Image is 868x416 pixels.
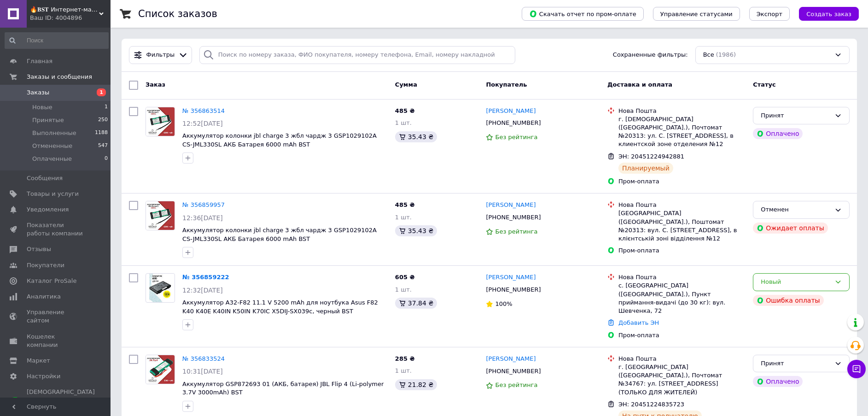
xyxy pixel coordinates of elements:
a: Фото товару [146,273,175,303]
span: Аналитика [27,293,61,301]
span: 12:52[DATE] [182,120,223,127]
div: Ожидает оплаты [753,223,828,234]
div: Нова Пошта [618,355,746,363]
a: Аккумулятор колонки jbl charge 3 жбл чардж 3 GSP1029102A CS-JML330SL АКБ Батарея 6000 mAh BST [182,227,377,242]
a: [PERSON_NAME] [486,355,536,363]
span: 🔥𝐁𝐒𝐓 Интернет-магазин -❗По всем вопросам просьба писать в чат [30,6,99,14]
span: Новые [32,103,52,111]
span: Оплаченные [32,155,72,163]
div: [GEOGRAPHIC_DATA] ([GEOGRAPHIC_DATA].), Поштомат №20313: вул. С. [STREET_ADDRESS], в клієнтській ... [618,209,746,243]
span: Кошелек компании [27,333,85,349]
a: № 356859222 [182,274,229,281]
span: Скачать отчет по пром-оплате [529,10,636,18]
div: г. [GEOGRAPHIC_DATA] ([GEOGRAPHIC_DATA].), Почтомат №34767: ул. [STREET_ADDRESS] (ТОЛЬКО ДЛЯ ЖИТЕ... [618,363,746,397]
a: [PERSON_NAME] [486,107,536,116]
div: Пром-оплата [618,246,746,255]
span: 605 ₴ [395,274,415,281]
div: Оплачено [753,376,803,387]
a: Аккумулятор колонки jbl charge 3 жбл чардж 3 GSP1029102A CS-JML330SL АКБ Батарея 6000 mAh BST [182,132,377,148]
span: 1 [97,88,106,96]
a: № 356859957 [182,201,225,208]
div: 35.43 ₴ [395,225,437,236]
h1: Список заказов [138,8,217,19]
span: Фильтры [146,51,175,59]
span: Экспорт [757,11,782,18]
span: Главная [27,57,52,65]
span: 1 шт. [395,119,412,126]
span: Без рейтинга [495,228,537,235]
span: 10:31[DATE] [182,368,223,375]
span: Показатели работы компании [27,221,85,238]
div: Нова Пошта [618,107,746,115]
span: Настройки [27,372,60,381]
div: Нова Пошта [618,201,746,209]
span: Без рейтинга [495,134,537,141]
a: [PERSON_NAME] [486,273,536,282]
div: г. [DEMOGRAPHIC_DATA] ([GEOGRAPHIC_DATA].), Почтомат №20313: ул. С. [STREET_ADDRESS], в клиентско... [618,115,746,149]
a: Аккумулятор A32-F82 11.1 V 5200 mAh для ноутбука Asus F82 K40 K40E K40IN K50IN K70IC X5DIJ-SX039c... [182,299,378,315]
span: Управление сайтом [27,308,85,325]
span: Маркет [27,357,50,365]
span: [PHONE_NUMBER] [486,286,541,293]
span: 485 ₴ [395,107,415,114]
span: Доставка и оплата [607,81,672,88]
a: № 356833524 [182,355,225,362]
span: Все [703,51,714,59]
span: (1986) [716,51,736,58]
span: 1 шт. [395,214,412,221]
button: Экспорт [749,7,790,21]
span: 1 шт. [395,286,412,293]
span: 285 ₴ [395,355,415,362]
span: 547 [98,142,108,150]
span: [PHONE_NUMBER] [486,119,541,126]
span: Принятые [32,116,64,124]
input: Поиск по номеру заказа, ФИО покупателя, номеру телефона, Email, номеру накладной [199,46,516,64]
a: Фото товару [146,201,175,230]
span: Заказы [27,88,49,97]
span: Каталог ProSale [27,277,76,285]
div: Планируемый [618,163,673,174]
div: Пром-оплата [618,177,746,186]
span: ЭН: 20451224942881 [618,153,684,160]
div: Ваш ID: 4004896 [30,14,111,22]
span: Отмененные [32,142,72,150]
a: Создать заказ [790,10,859,17]
div: Новый [761,277,831,287]
span: Покупатель [486,81,527,88]
span: [DEMOGRAPHIC_DATA] и счета [27,388,95,413]
button: Скачать отчет по пром-оплате [522,7,644,21]
a: Аккумулятор GSP872693 01 (АКБ, батарея) JBL Flip 4 (Li-polymer 3.7V 3000mAh) BST [182,381,384,396]
input: Поиск [5,32,109,49]
span: 250 [98,116,108,124]
span: Управление статусами [660,11,733,18]
a: № 356863514 [182,107,225,114]
span: Сумма [395,81,417,88]
span: Товары и услуги [27,190,79,198]
a: Фото товару [146,107,175,136]
a: Добавить ЭН [618,319,659,326]
span: 1188 [95,129,108,137]
span: Без рейтинга [495,381,537,388]
span: Сообщения [27,174,63,182]
div: Ошибка оплаты [753,295,824,306]
span: 0 [105,155,108,163]
button: Создать заказ [799,7,859,21]
span: [PHONE_NUMBER] [486,368,541,375]
span: 12:36[DATE] [182,214,223,222]
span: [PHONE_NUMBER] [486,214,541,221]
span: Заказы и сообщения [27,73,92,81]
span: Сохраненные фильтры: [613,51,688,59]
div: Принят [761,359,831,369]
div: Принят [761,111,831,121]
span: 12:32[DATE] [182,287,223,294]
div: с. [GEOGRAPHIC_DATA] ([GEOGRAPHIC_DATA].), Пункт приймання-видачі (до 30 кг): вул. Шевченка, 72 [618,281,746,315]
div: Нова Пошта [618,273,746,281]
img: Фото товару [146,107,175,136]
span: Заказ [146,81,165,88]
button: Чат с покупателем [847,360,866,378]
span: ЭН: 20451224835723 [618,401,684,408]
